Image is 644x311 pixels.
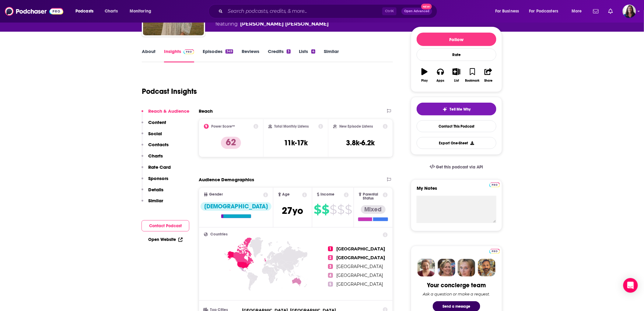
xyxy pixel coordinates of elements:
[489,182,500,187] img: Podchaser Pro
[148,187,163,193] p: Details
[449,64,464,86] button: List
[142,220,189,231] button: Contact Podcast
[242,48,259,62] a: Reviews
[345,205,352,214] span: $
[328,246,333,251] span: 1
[221,137,241,149] p: 62
[125,6,159,16] button: open menu
[337,264,383,269] span: [GEOGRAPHIC_DATA]
[211,124,235,129] h2: Power Score™
[495,7,519,16] span: For Business
[623,278,638,293] div: Open Intercom Messenger
[346,138,375,147] h3: 3.8k-6.2k
[148,108,189,114] p: Reach & Audience
[417,48,496,61] div: Rate
[529,7,558,16] span: For Podcasters
[148,175,168,181] p: Sponsors
[148,153,163,159] p: Charts
[142,198,163,209] button: Similar
[299,48,315,62] a: Lists4
[401,8,432,15] button: Open AdvancedNew
[142,87,197,96] h1: Podcast Insights
[148,198,163,203] p: Similar
[478,259,495,277] img: Jon Profile
[484,79,492,83] div: Share
[282,193,290,196] span: Age
[275,124,309,129] h2: Total Monthly Listens
[314,205,321,214] span: $
[464,64,480,86] button: Bookmark
[148,237,183,242] a: Open Website
[214,4,443,18] div: Search podcasts, credits, & more...
[425,160,488,175] a: Get this podcast via API
[418,259,435,277] img: Sydney Profile
[404,10,429,13] span: Open Advanced
[5,5,63,17] a: Podchaser - Follow, Share and Rate Podcasts
[142,175,168,187] button: Sponsors
[436,164,483,170] span: Get this podcast via API
[328,282,333,287] span: 5
[465,79,480,83] div: Bookmark
[489,249,500,254] img: Podchaser Pro
[142,142,169,153] button: Contacts
[443,107,447,112] img: tell me why sparkle
[363,193,382,200] span: Parental Status
[623,5,636,18] img: User Profile
[101,6,121,16] a: Charts
[623,5,636,18] button: Show profile menu
[268,48,290,62] a: Credits3
[324,48,339,62] a: Similar
[525,6,567,16] button: open menu
[282,205,303,217] span: 27 yo
[226,49,233,54] div: 349
[148,142,169,147] p: Contacts
[417,33,496,46] button: Follow
[438,259,455,277] img: Barbara Profile
[328,264,333,269] span: 3
[422,79,428,83] div: Play
[148,119,166,125] p: Content
[337,246,385,252] span: [GEOGRAPHIC_DATA]
[328,273,333,278] span: 4
[421,4,432,9] span: New
[142,187,163,198] button: Details
[105,7,118,16] span: Charts
[337,255,385,260] span: [GEOGRAPHIC_DATA]
[328,255,333,260] span: 2
[209,193,223,196] span: Gender
[567,6,590,16] button: open menu
[339,124,373,129] h2: New Episode Listens
[130,7,151,16] span: Monitoring
[284,138,308,147] h3: 11k-17k
[450,107,471,112] span: Tell Me Why
[337,205,344,214] span: $
[454,79,459,83] div: List
[437,79,445,83] div: Apps
[382,7,397,15] span: Ctrl K
[423,292,490,296] div: Ask a question or make a request.
[330,205,337,214] span: $
[427,281,486,289] div: Your concierge team
[210,232,228,236] span: Countries
[215,20,329,28] span: featuring
[417,103,496,115] button: tell me why sparkleTell Me Why
[142,164,171,175] button: Rate Card
[432,64,448,86] button: Apps
[71,6,101,16] button: open menu
[240,20,329,28] a: Jordan Lee Dooley
[199,177,254,182] h2: Audience Demographics
[225,6,382,16] input: Search podcasts, credits, & more...
[142,108,189,119] button: Reach & Audience
[337,273,383,278] span: [GEOGRAPHIC_DATA]
[417,120,496,132] a: Contact This Podcast
[311,49,315,54] div: 4
[203,48,233,62] a: Episodes349
[606,6,615,16] a: Show notifications dropdown
[417,64,432,86] button: Play
[148,164,171,170] p: Rate Card
[572,7,582,16] span: More
[287,49,290,54] div: 3
[481,64,496,86] button: Share
[321,193,335,196] span: Income
[361,205,386,214] div: Mixed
